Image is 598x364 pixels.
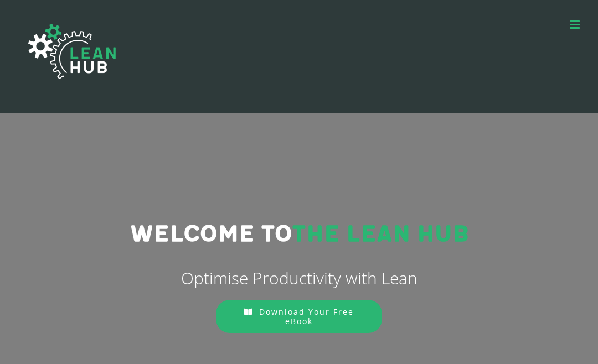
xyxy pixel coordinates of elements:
a: Download Your Free eBook [216,300,382,333]
span: THE LEAN HUB [292,220,468,248]
span: Welcome to [130,220,292,248]
img: The Lean Hub | Optimising productivity with Lean Logo [17,12,127,91]
span: Download Your Free eBook [259,306,354,326]
a: Toggle mobile menu [570,19,581,30]
span: Optimise Productivity with Lean [181,267,417,289]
